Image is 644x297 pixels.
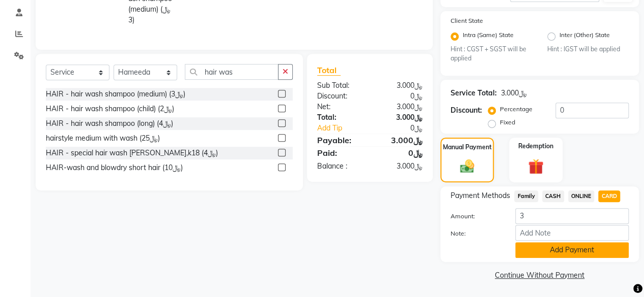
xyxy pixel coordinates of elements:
label: Client State [451,16,483,25]
label: Inter (Other) State [559,30,610,43]
span: Total [317,65,341,76]
div: ﷼3.000 [370,134,430,146]
div: Service Total: [451,88,497,98]
div: ﷼3.000 [370,112,430,123]
input: Add Note [515,225,629,241]
small: Hint : CGST + SGST will be applied [451,45,532,63]
div: Balance : [310,161,370,172]
label: Fixed [500,118,515,127]
label: Intra (Same) State [463,30,514,43]
span: Payment Methods [451,190,510,201]
img: _cash.svg [456,158,479,174]
div: HAIR - special hair wash [PERSON_NAME],k18 (﷼4) [46,148,218,158]
div: Total: [310,112,370,123]
div: Paid: [310,147,370,159]
div: ﷼0 [370,91,430,102]
input: Search or Scan [185,64,278,80]
div: hairstyle medium with wash (﷼25) [46,133,160,144]
span: ONLINE [568,190,595,202]
div: ﷼0 [380,123,430,134]
small: Hint : IGST will be applied [547,45,629,54]
img: _gift.svg [523,157,548,176]
label: Redemption [518,142,553,151]
div: ﷼3.000 [370,80,430,91]
div: ﷼3.000 [370,102,430,112]
label: Percentage [500,105,533,114]
div: HAIR - hair wash shampoo (child) (﷼2) [46,104,174,114]
div: Net: [310,102,370,112]
a: Continue Without Payment [442,270,637,281]
div: HAIR - hair wash shampoo (long) (﷼4) [46,118,173,129]
div: Discount: [451,105,482,116]
label: Note: [443,229,508,238]
div: ﷼3.000 [501,88,527,98]
div: HAIR-wash and blowdry short hair (﷼10) [46,162,183,173]
div: ﷼0 [370,147,430,159]
a: Add Tip [310,123,380,134]
div: Payable: [310,134,370,146]
div: Discount: [310,91,370,102]
label: Amount: [443,212,508,221]
span: Family [514,190,538,202]
div: HAIR - hair wash shampoo (medium) (﷼3) [46,89,185,100]
div: ﷼3.000 [370,161,430,172]
span: CASH [542,190,564,202]
div: Sub Total: [310,80,370,91]
button: Add Payment [515,242,629,258]
label: Manual Payment [443,143,492,152]
span: CARD [598,190,620,202]
input: Amount [515,208,629,224]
